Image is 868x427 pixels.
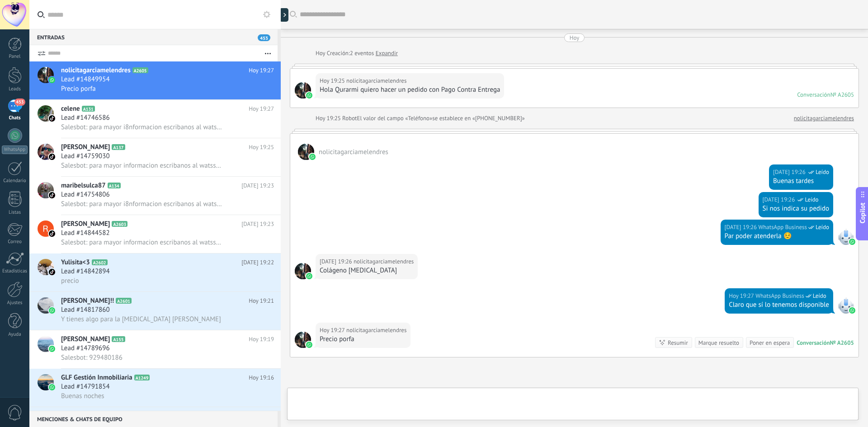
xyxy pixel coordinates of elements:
[61,143,110,152] span: [PERSON_NAME]
[49,154,55,160] img: icon
[112,336,125,342] span: A155
[838,229,854,245] span: WhatsApp Business
[309,154,316,160] img: waba.svg
[49,230,55,237] img: icon
[2,86,28,92] div: Leads
[816,168,829,177] span: Leído
[763,204,829,213] div: Si nos indica su pedido
[797,339,830,347] div: Conversación
[729,300,829,310] div: Claro que sí lo tenemos disponible
[61,161,224,170] span: Salesbot: para mayor informacion escribanos al watssap 92*94*80*186😊
[49,269,55,275] img: icon
[750,338,790,347] div: Poner en espera
[29,292,281,330] a: avataricon[PERSON_NAME]!!A2601Hoy 19:21Lead #14817860Y tienes algo para la [MEDICAL_DATA] [PERSON...
[320,266,414,275] div: Colágeno [MEDICAL_DATA]
[2,115,28,121] div: Chats
[320,257,354,266] div: [DATE] 19:26
[61,66,131,75] span: nolicitagarciamelendres
[2,210,28,216] div: Listas
[258,45,278,61] button: Más
[849,239,855,245] img: waba.svg
[342,114,357,122] span: Robot
[249,296,274,305] span: Hoy 19:21
[49,307,55,314] img: icon
[350,49,374,58] span: 2 eventos
[61,296,114,305] span: [PERSON_NAME]!!
[306,92,312,99] img: waba.svg
[61,113,110,122] span: Lead #14746586
[61,152,110,161] span: Lead #14759030
[320,335,406,344] div: Precio porfa
[376,49,398,58] a: Expandir
[61,315,221,324] span: Y tienes algo para la [MEDICAL_DATA] [PERSON_NAME]
[61,344,110,353] span: Lead #14789696
[346,326,406,335] span: nolicitagarciamelendres
[298,144,314,160] span: nolicitagarciamelendres
[320,76,346,85] div: Hoy 19:25
[797,91,830,99] div: Conversación
[112,221,127,227] span: A2603
[249,104,274,113] span: Hoy 19:27
[838,297,854,314] span: WhatsApp Business
[794,114,854,123] a: nolicitagarciamelendres
[61,220,110,229] span: [PERSON_NAME]
[241,258,274,267] span: [DATE] 19:22
[29,215,281,253] a: avataricon[PERSON_NAME]A2603[DATE] 19:23Lead #14844582Salesbot: para mayor informacion escribanos...
[61,84,96,93] span: Precio porfa
[830,339,854,347] div: № A2605
[295,82,311,99] span: nolicitagarciamelendres
[61,190,110,199] span: Lead #14754806
[725,232,829,241] div: Par poder atenderla ☺️
[29,369,281,407] a: avatariconGLF Gestión InmobiliariaA1249Hoy 19:16Lead #14791854Buenas noches
[61,392,104,400] span: Buenas noches
[858,202,867,223] span: Copilot
[61,181,106,190] span: maribelsulca87
[306,342,312,348] img: waba.svg
[320,326,346,335] div: Hoy 19:27
[357,114,433,123] span: El valor del campo «Teléfono»
[49,346,55,352] img: icon
[132,67,148,73] span: A2605
[249,335,274,344] span: Hoy 19:19
[61,373,132,382] span: GLF Gestión Inmobiliaria
[29,100,281,138] a: avatariconceleneA131Hoy 19:27Lead #14746586Salesbot: para mayor i8nformacion escribanos al watssa...
[249,66,274,75] span: Hoy 19:27
[61,123,224,131] span: Salesbot: para mayor i8nformacion escribanos al watssap 92*94*80*186😊
[849,307,855,314] img: waba.svg
[2,178,28,184] div: Calendario
[82,106,95,112] span: A131
[830,91,854,99] div: № A2605
[61,353,123,362] span: Salesbot: 929480186
[316,114,342,123] div: Hoy 19:25
[2,54,28,60] div: Panel
[755,291,804,300] span: WhatsApp Business
[61,305,110,314] span: Lead #14817860
[316,49,327,58] div: Hoy
[319,148,388,156] span: nolicitagarciamelendres
[61,104,80,113] span: celene
[668,338,688,347] div: Resumir
[49,384,55,390] img: icon
[14,99,25,106] span: 453
[354,257,414,266] span: nolicitagarciamelendres
[29,61,281,99] a: avatariconnolicitagarciamelendresA2605Hoy 19:27Lead #14849954Precio porfa
[61,258,90,267] span: Yulisita<3
[570,33,580,42] div: Hoy
[61,238,224,247] span: Salesbot: para mayor informacion escribanos al watssap 92*94*80*186😊
[61,382,110,391] span: Lead #14791854
[258,34,270,41] span: 453
[698,338,739,347] div: Marque resuelto
[29,29,278,45] div: Entradas
[316,49,398,58] div: Creación:
[61,75,110,84] span: Lead #14849954
[773,177,829,186] div: Buenas tardes
[112,144,125,150] span: A137
[49,192,55,198] img: icon
[763,195,797,204] div: [DATE] 19:26
[758,223,807,232] span: WhatsApp Business
[2,332,28,338] div: Ayuda
[2,268,28,274] div: Estadísticas
[813,291,826,300] span: Leído
[2,145,28,154] div: WhatsApp
[29,253,281,291] a: avatariconYulisita<3A2602[DATE] 19:22Lead #14842894precio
